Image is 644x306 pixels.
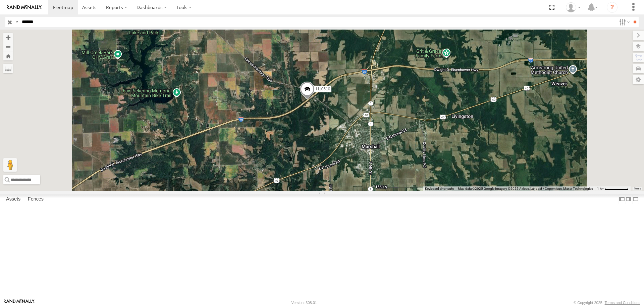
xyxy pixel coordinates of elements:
[14,17,19,27] label: Search Query
[4,299,35,306] a: Visit our Website
[607,2,618,13] i: ?
[3,33,13,42] button: Zoom in
[24,195,47,204] label: Fences
[563,2,583,12] div: Aurora Salinas
[3,195,24,204] label: Assets
[633,75,644,84] label: Map Settings
[625,194,632,204] label: Dock Summary Table to the Right
[425,186,454,191] button: Keyboard shortcuts
[595,186,631,191] button: Map Scale: 1 km per 68 pixels
[619,194,625,204] label: Dock Summary Table to the Left
[7,5,42,10] img: rand-logo.svg
[574,301,640,305] div: © Copyright 2025 -
[458,187,593,190] span: Map data ©2025 Google Imagery ©2025 Airbus, Landsat / Copernicus, Maxar Technologies
[616,17,631,27] label: Search Filter Options
[597,187,604,190] span: 1 km
[3,158,17,172] button: Drag Pegman onto the map to open Street View
[3,64,13,73] label: Measure
[632,194,639,204] label: Hide Summary Table
[634,187,641,190] a: Terms (opens in new tab)
[316,87,330,91] span: H10510
[3,51,13,60] button: Zoom Home
[291,301,317,305] div: Version: 308.01
[3,42,13,51] button: Zoom out
[605,301,640,305] a: Terms and Conditions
